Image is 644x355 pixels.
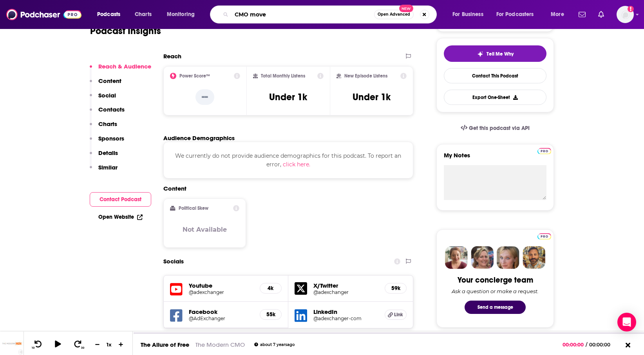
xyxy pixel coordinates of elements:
span: / [586,342,587,348]
h2: Reach [163,52,181,60]
button: 10 [30,340,45,350]
h2: Content [163,185,407,192]
a: Open Website [98,214,143,220]
h3: Under 1k [353,91,391,103]
span: For Business [452,9,483,20]
button: open menu [491,8,545,21]
button: Sponsors [90,135,124,149]
input: Search podcasts, credits, & more... [232,8,374,21]
h3: Not Available [183,226,227,233]
svg: Add a profile image [628,6,634,12]
img: Podchaser Pro [537,233,551,240]
button: 30 [71,340,86,350]
h5: Youtube [189,282,253,289]
img: Sydney Profile [445,246,468,269]
a: Charts [130,8,156,21]
span: Get this podcast via API [469,125,530,132]
p: -- [195,89,214,105]
h2: Audience Demographics [163,134,235,142]
span: Monitoring [167,9,195,20]
label: My Notes [444,151,546,165]
p: Social [98,92,116,99]
p: Details [98,149,118,157]
button: Send a message [465,301,526,314]
img: Barbara Profile [471,246,494,269]
a: Pro website [537,232,551,240]
span: Tell Me Why [487,51,514,57]
span: Podcasts [97,9,120,20]
span: Charts [135,9,152,20]
span: 00:00:00 [587,342,618,348]
button: Social [90,92,116,106]
a: Contact This Podcast [444,68,546,83]
a: The Modern CMO [195,341,245,348]
span: More [551,9,564,20]
button: open menu [447,8,493,21]
h5: 4k [266,285,275,292]
h3: Under 1k [269,91,307,103]
div: 1 x [103,341,116,348]
span: We currently do not provide audience demographics for this podcast. To report an error, [175,152,401,168]
p: Charts [98,120,117,128]
button: Open AdvancedNew [374,10,414,19]
button: Content [90,77,121,92]
div: Search podcasts, credits, & more... [217,5,444,23]
span: 30 [81,346,84,350]
img: User Profile [617,6,634,23]
span: 10 [32,346,34,350]
button: Contacts [90,106,125,120]
h2: Political Skew [179,205,208,211]
button: Reach & Audience [90,63,151,77]
button: open menu [545,8,574,21]
span: Logged in as patiencebaldacci [617,6,634,23]
div: Open Intercom Messenger [617,313,636,332]
a: Pro website [537,147,551,154]
a: Show notifications dropdown [595,8,607,21]
span: Open Advanced [378,13,410,16]
a: @adexchanger [189,289,253,295]
a: Get this podcast via API [454,119,536,138]
p: Reach & Audience [98,63,151,70]
a: The Allure of Free [141,341,189,348]
img: Jon Profile [523,246,545,269]
h5: X/Twitter [313,282,378,289]
img: Podchaser - Follow, Share and Rate Podcasts [6,7,81,22]
button: Show profile menu [617,6,634,23]
button: Contact Podcast [90,192,151,207]
button: Export One-Sheet [444,90,546,105]
span: Link [394,312,403,318]
div: Ask a question or make a request. [452,288,539,294]
img: Podchaser Pro [537,148,551,154]
a: Show notifications dropdown [575,8,589,21]
h5: LinkedIn [313,308,378,315]
h5: 59k [391,285,400,292]
a: @adexchanger [313,289,378,295]
p: Contacts [98,106,125,113]
a: @AdExchanger [189,315,253,321]
h2: Power Score™ [179,73,210,79]
h2: Socials [163,254,184,269]
p: Content [98,77,121,85]
img: Jules Profile [497,246,519,269]
h5: Facebook [189,308,253,315]
a: @adexchanger-com [313,315,378,321]
h2: New Episode Listens [344,73,387,79]
span: New [399,5,413,12]
button: Charts [90,120,117,135]
img: tell me why sparkle [477,51,483,57]
p: Similar [98,164,118,171]
button: tell me why sparkleTell Me Why [444,45,546,62]
div: Your concierge team [458,275,533,285]
div: about 7 years ago [254,342,295,347]
span: For Podcasters [496,9,534,20]
button: click here. [283,160,310,169]
h5: 55k [266,311,275,318]
button: Similar [90,164,118,178]
button: open menu [161,8,205,21]
button: open menu [92,8,130,21]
